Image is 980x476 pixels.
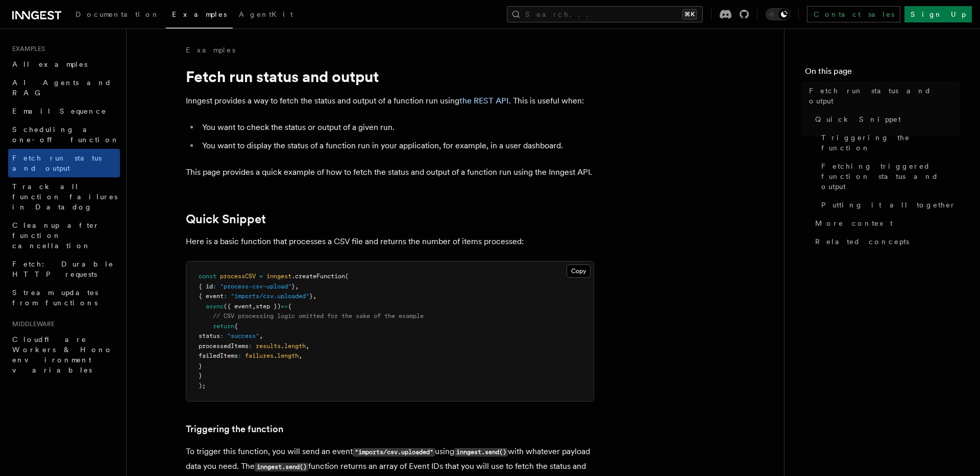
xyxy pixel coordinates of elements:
a: Examples [166,3,233,29]
span: Documentation [76,10,160,18]
span: length [284,342,306,350]
span: AgentKit [239,10,293,18]
button: Search...⌘K [507,6,703,22]
code: inngest.send() [454,448,508,457]
button: Copy [567,265,591,278]
span: : [220,332,224,339]
a: Fetching triggered function status and output [817,157,960,196]
span: failures [245,352,274,359]
span: Stream updates from functions [12,288,98,307]
kbd: ⌘K [682,9,697,19]
span: async [206,303,224,310]
span: ( [345,273,349,280]
span: } [291,283,295,290]
span: Scheduling a one-off function [12,125,119,144]
span: Fetch run status and output [809,86,960,106]
span: Email Sequence [12,107,107,115]
span: "success" [227,332,259,339]
a: Fetch run status and output [805,82,960,110]
span: { event [199,293,224,300]
span: Fetching triggered function status and output [821,161,960,192]
span: length [277,352,299,359]
a: Email Sequence [8,102,120,120]
span: ); [199,382,206,389]
span: } [199,372,202,379]
span: Putting it all together [821,200,956,210]
span: inngest [266,273,291,280]
span: processedItems [199,342,249,350]
span: => [281,303,288,310]
span: More context [815,218,893,228]
span: All examples [12,60,87,68]
a: Cleanup after function cancellation [8,216,120,255]
span: Examples [172,10,227,18]
li: You want to check the status or output of a given run. [199,120,594,135]
span: , [306,342,309,350]
span: { [234,323,238,330]
span: processCSV [220,273,256,280]
a: Cloudflare Workers & Hono environment variables [8,330,120,379]
span: Fetch: Durable HTTP requests [12,260,114,278]
span: { id [199,283,213,290]
span: { [288,303,291,310]
span: Fetch run status and output [12,154,102,172]
a: Putting it all together [817,196,960,214]
span: Track all function failures in Datadog [12,182,117,211]
li: You want to display the status of a function run in your application, for example, in a user dash... [199,139,594,153]
span: Quick Snippet [815,114,901,124]
a: AgentKit [233,3,299,28]
span: , [299,352,302,359]
a: AI Agents and RAG [8,73,120,102]
span: , [295,283,299,290]
a: Examples [186,45,235,55]
span: "process-csv-upload" [220,283,291,290]
p: Here is a basic function that processes a CSV file and returns the number of items processed: [186,234,594,249]
span: // CSV processing logic omitted for the sake of the example [213,312,424,320]
a: Quick Snippet [811,110,960,128]
span: , [313,293,316,300]
h4: On this page [805,65,960,82]
button: Toggle dark mode [766,8,790,20]
p: Inngest provides a way to fetch the status and output of a function run using . This is useful when: [186,94,594,108]
span: .createFunction [291,273,345,280]
span: : [249,342,252,350]
span: results [256,342,281,350]
a: Related concepts [811,232,960,251]
span: . [274,352,277,359]
span: Triggering the function [821,133,960,153]
a: the REST API [459,96,509,105]
a: Triggering the function [186,422,283,436]
span: Cloudflare Workers & Hono environment variables [12,335,113,374]
a: Fetch: Durable HTTP requests [8,255,120,283]
span: : [213,283,216,290]
span: "imports/csv.uploaded" [231,293,309,300]
span: Examples [8,45,45,53]
span: AI Agents and RAG [12,78,112,97]
a: Contact sales [807,6,900,22]
span: status [199,332,220,339]
code: "imports/csv.uploaded" [353,448,435,457]
a: Scheduling a one-off function [8,120,120,149]
span: , [259,332,263,339]
code: inngest.send() [255,463,308,471]
span: Related concepts [815,236,909,247]
a: Triggering the function [817,128,960,157]
span: } [199,362,202,369]
span: ({ event [224,303,252,310]
span: } [309,293,313,300]
span: , [252,303,256,310]
span: const [199,273,216,280]
span: Middleware [8,320,55,328]
a: Fetch run status and output [8,149,120,177]
span: step }) [256,303,281,310]
a: Track all function failures in Datadog [8,177,120,216]
a: All examples [8,55,120,73]
span: : [224,293,227,300]
a: Sign Up [904,6,972,22]
span: = [259,273,263,280]
a: More context [811,214,960,232]
span: : [238,352,241,359]
p: This page provides a quick example of how to fetch the status and output of a function run using ... [186,165,594,179]
span: failedItems [199,352,238,359]
span: . [281,342,284,350]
